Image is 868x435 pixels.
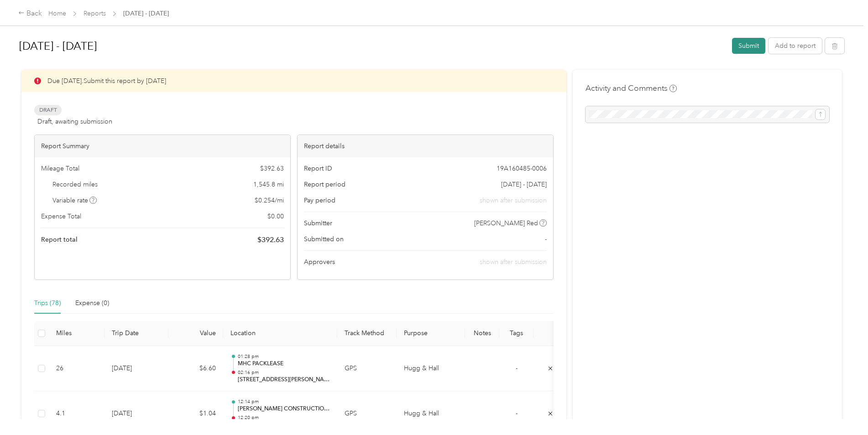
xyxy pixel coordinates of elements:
button: Submit [732,38,765,54]
span: 19A160485-0006 [497,164,547,173]
th: Purpose [397,321,465,346]
span: shown after submission [480,258,547,266]
span: $ 392.63 [260,164,284,173]
span: Report total [41,235,78,244]
td: [DATE] [105,346,168,392]
p: 01:28 pm [238,353,330,360]
span: Report ID [304,164,332,173]
th: Tags [499,321,533,346]
span: shown after submission [480,196,547,205]
p: [STREET_ADDRESS][PERSON_NAME] [238,376,330,384]
th: Notes [465,321,499,346]
div: Back [18,8,42,19]
td: $6.60 [168,346,223,392]
span: Mileage Total [41,164,79,173]
span: Draft [34,105,62,115]
span: 1,545.8 mi [253,180,284,189]
p: 02:16 pm [238,369,330,376]
span: Pay period [304,196,335,205]
span: Report period [304,180,345,189]
td: Hugg & Hall [397,346,465,392]
p: MHC PACKLEASE [238,360,330,368]
th: Trip Date [105,321,168,346]
h1: Aug 1 - 31, 2025 [19,35,726,57]
td: GPS [337,346,397,392]
span: $ 392.63 [257,234,284,245]
span: Variable rate [52,196,97,205]
span: Recorded miles [52,180,98,189]
p: [PERSON_NAME] CONSTRUCTION EQUIPMENT [238,405,330,413]
span: $ 0.00 [267,212,284,221]
iframe: Everlance-gr Chat Button Frame [817,384,868,435]
span: $ 0.254 / mi [255,196,284,205]
p: 12:20 pm [238,414,330,421]
th: Value [168,321,223,346]
span: [DATE] - [DATE] [501,180,547,189]
span: [DATE] - [DATE] [123,9,169,18]
a: Home [48,10,66,17]
span: Submitter [304,218,332,228]
p: 12:14 pm [238,399,330,405]
div: Report details [298,135,553,157]
span: Approvers [304,257,335,267]
div: Trips (78) [34,298,61,308]
th: Location [223,321,337,346]
span: - [516,409,518,417]
span: Submitted on [304,234,344,244]
td: 26 [49,346,105,392]
span: Draft, awaiting submission [37,117,112,126]
div: Expense (0) [75,298,109,308]
div: Due [DATE]. Submit this report by [DATE] [21,70,566,92]
span: Expense Total [41,212,81,221]
span: - [516,364,518,372]
th: Track Method [337,321,397,346]
div: Report Summary [35,135,290,157]
button: Add to report [769,38,822,54]
h4: Activity and Comments [586,83,677,94]
span: [PERSON_NAME] Red [474,218,538,228]
th: Miles [49,321,105,346]
a: Reports [84,10,106,17]
span: - [545,234,547,244]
